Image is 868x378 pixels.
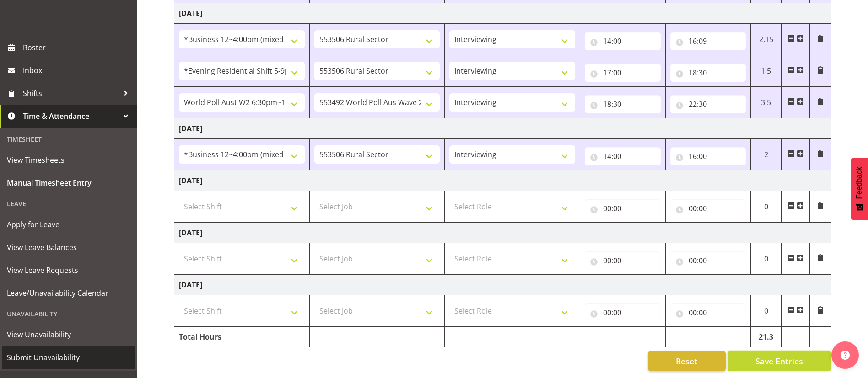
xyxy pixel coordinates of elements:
a: Leave/Unavailability Calendar [2,282,135,304]
td: 0 [751,243,782,275]
td: 2.15 [751,24,782,55]
span: Apply for Leave [7,218,130,231]
span: View Leave Balances [7,240,130,254]
a: View Unavailability [2,323,135,346]
a: View Leave Balances [2,236,135,259]
td: 0 [751,191,782,223]
span: View Leave Requests [7,263,130,277]
input: Click to select... [585,251,661,270]
input: Click to select... [670,147,746,165]
td: Total Hours [174,327,310,347]
td: 21.3 [751,327,782,347]
div: Leave [2,194,135,213]
td: 0 [751,295,782,327]
a: Manual Timesheet Entry [2,171,135,194]
span: View Unavailability [7,328,130,341]
td: 1.5 [751,55,782,87]
input: Click to select... [670,95,746,113]
img: help-xxl-2.png [841,351,850,360]
td: 3.5 [751,87,782,118]
span: Manual Timesheet Entry [7,176,130,190]
span: Reset [676,355,697,367]
a: View Leave Requests [2,259,135,282]
a: View Timesheets [2,149,135,171]
td: [DATE] [174,3,831,24]
input: Click to select... [670,199,746,218]
span: Submit Unavailability [7,351,130,364]
span: Shifts [23,86,119,100]
input: Click to select... [585,199,661,218]
span: Feedback [855,167,863,199]
td: 2 [751,139,782,170]
input: Click to select... [670,303,746,322]
input: Click to select... [585,32,661,50]
input: Click to select... [670,64,746,82]
span: Time & Attendance [23,109,119,123]
input: Click to select... [585,95,661,113]
span: Leave/Unavailability Calendar [7,286,130,300]
input: Click to select... [670,251,746,270]
input: Click to select... [585,303,661,322]
button: Save Entries [728,351,831,371]
div: Timesheet [2,130,135,149]
td: [DATE] [174,223,831,243]
a: Apply for Leave [2,213,135,236]
button: Reset [648,351,726,371]
input: Click to select... [670,32,746,50]
span: Inbox [23,64,133,77]
a: Submit Unavailability [2,346,135,369]
td: [DATE] [174,170,831,191]
input: Click to select... [585,64,661,82]
span: Roster [23,41,133,54]
span: Save Entries [755,355,803,367]
td: [DATE] [174,275,831,295]
td: [DATE] [174,118,831,139]
button: Feedback - Show survey [851,158,868,220]
input: Click to select... [585,147,661,165]
div: Unavailability [2,304,135,323]
span: View Timesheets [7,153,130,167]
